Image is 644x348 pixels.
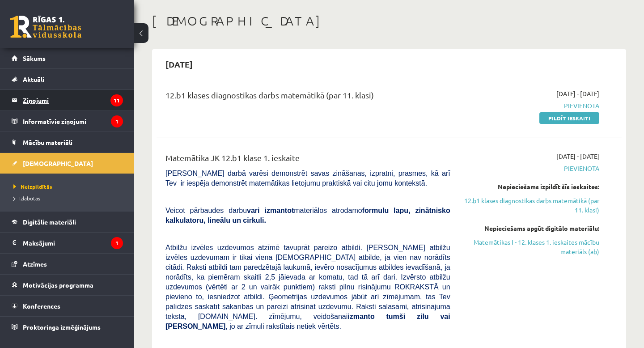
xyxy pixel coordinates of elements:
a: Atzīmes [12,254,123,274]
legend: Maksājumi [23,233,123,253]
a: Mācību materiāli [12,132,123,153]
span: Izlabotās [13,195,40,202]
span: [PERSON_NAME] darbā varēsi demonstrēt savas zināšanas, izpratni, prasmes, kā arī Tev ir iespēja d... [165,170,450,187]
i: 1 [111,237,123,249]
legend: Informatīvie ziņojumi [23,111,123,132]
div: Nepieciešams izpildīt šīs ieskaites: [464,182,599,191]
h2: [DATE] [157,54,202,75]
i: 1 [111,115,123,127]
span: [DEMOGRAPHIC_DATA] [23,159,93,167]
a: Pildīt ieskaiti [539,112,599,124]
a: Rīgas 1. Tālmācības vidusskola [10,16,81,38]
span: Digitālie materiāli [23,218,76,226]
a: 12.b1 klases diagnostikas darbs matemātikā (par 11. klasi) [464,196,599,215]
span: Sākums [23,54,46,62]
a: Sākums [12,48,123,68]
h1: [DEMOGRAPHIC_DATA] [152,13,626,29]
span: [DATE] - [DATE] [556,89,599,98]
span: Proktoringa izmēģinājums [23,323,101,331]
a: Informatīvie ziņojumi1 [12,111,123,132]
span: Mācību materiāli [23,138,72,146]
span: [DATE] - [DATE] [556,152,599,161]
b: vari izmantot [247,207,294,214]
b: formulu lapu, zinātnisko kalkulatoru, lineālu un cirkuli. [165,207,450,224]
div: Nepieciešams apgūt digitālo materiālu: [464,224,599,233]
div: Matemātika JK 12.b1 klase 1. ieskaite [165,152,450,168]
span: Pievienota [464,101,599,110]
span: Atbilžu izvēles uzdevumos atzīmē tavuprāt pareizo atbildi. [PERSON_NAME] atbilžu izvēles uzdevuma... [165,244,450,330]
span: Pievienota [464,164,599,173]
i: 11 [110,94,123,106]
span: Neizpildītās [13,183,52,190]
a: Maksājumi1 [12,233,123,253]
a: Konferences [12,296,123,316]
a: Izlabotās [13,194,125,202]
a: Proktoringa izmēģinājums [12,317,123,337]
span: Motivācijas programma [23,281,93,289]
a: Digitālie materiāli [12,212,123,232]
div: 12.b1 klases diagnostikas darbs matemātikā (par 11. klasi) [165,89,450,106]
span: Konferences [23,302,60,310]
span: Aktuāli [23,75,44,83]
a: Motivācijas programma [12,275,123,295]
a: [DEMOGRAPHIC_DATA] [12,153,123,174]
a: Matemātikas I - 12. klases 1. ieskaites mācību materiāls (ab) [464,238,599,256]
a: Ziņojumi11 [12,90,123,110]
legend: Ziņojumi [23,90,123,110]
a: Neizpildītās [13,182,125,191]
b: izmanto [347,313,374,320]
span: Atzīmes [23,260,47,268]
a: Aktuāli [12,69,123,89]
span: Veicot pārbaudes darbu materiālos atrodamo [165,207,450,224]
